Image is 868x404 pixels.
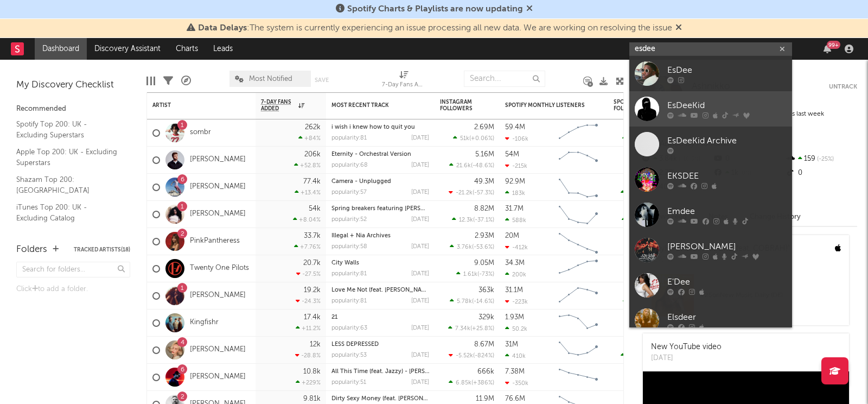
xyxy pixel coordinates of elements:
[474,244,493,250] span: -53.6 %
[152,102,234,109] div: Artist
[456,270,494,277] div: ( )
[452,216,494,223] div: ( )
[74,247,130,252] button: Tracked Artists(18)
[785,166,857,180] div: 0
[331,233,391,239] a: Illegal + Nia Archives
[474,341,494,348] div: 8.67M
[505,217,526,224] div: 588k
[629,91,792,127] a: EsDeeKid
[505,135,528,142] div: -106k
[505,298,528,305] div: -223k
[190,237,240,246] a: PinkPantheress
[478,314,494,321] div: 329k
[331,369,475,375] a: All This Time (feat. Jazzy) - [PERSON_NAME] Remix
[331,271,367,277] div: popularity: 81
[505,190,525,197] div: 183k
[827,41,840,49] div: 99 +
[16,103,130,116] div: Recommended
[456,353,473,359] span: -5.52k
[554,119,603,147] svg: Chart title
[331,179,429,185] div: Camera - Unplugged
[474,178,494,185] div: 49.3M
[475,151,494,158] div: 5.16M
[667,169,787,182] div: EKSDEE
[471,136,493,142] span: +0.06 %
[347,5,523,14] span: Spotify Charts & Playlists are now updating
[667,240,787,253] div: [PERSON_NAME]
[450,298,494,305] div: ( )
[505,314,524,321] div: 1.93M
[16,201,119,224] a: iTunes Top 200: UK - Excluding Catalog
[305,124,321,131] div: 262k
[554,174,603,201] svg: Chart title
[629,127,792,162] a: EsDeeKid Archive
[449,352,494,359] div: ( )
[554,337,603,364] svg: Chart title
[315,77,329,83] button: Save
[475,353,493,359] span: -824 %
[474,124,494,131] div: 2.69M
[505,352,526,359] div: 410k
[629,268,792,303] a: E'Dee
[651,342,722,353] div: New YouTube video
[829,81,857,92] button: Untrack
[440,99,478,112] div: Instagram Followers
[331,342,379,348] a: LESS DEPRESSED
[479,272,493,277] span: -73 %
[190,264,249,273] a: Twenty One Pilots
[304,151,321,158] div: 206k
[505,205,524,212] div: 31.7M
[331,162,368,168] div: popularity: 68
[331,190,367,195] div: popularity: 57
[554,310,603,337] svg: Chart title
[554,364,603,391] svg: Chart title
[331,369,429,375] div: All This Time (feat. Jazzy) - Armand Van Helden Remix
[455,326,470,332] span: 7.34k
[304,232,321,239] div: 33.7k
[505,162,527,169] div: -215k
[16,118,119,141] a: Spotify Top 200: UK - Excluding Superstars
[163,65,173,97] div: Filters
[629,303,792,338] a: Elsdeer
[474,299,493,305] span: -14.6 %
[16,79,130,92] div: My Discovery Checklist
[554,282,603,310] svg: Chart title
[382,79,425,92] div: 7-Day Fans Added (7-Day Fans Added)
[448,325,494,332] div: ( )
[411,217,429,223] div: [DATE]
[526,5,533,14] span: Dismiss
[785,152,857,166] div: 159
[667,205,787,218] div: Emdee
[667,64,787,77] div: EsDee
[249,75,292,83] span: Most Notified
[411,380,429,386] div: [DATE]
[411,352,429,358] div: [DATE]
[310,341,321,348] div: 12k
[505,341,518,348] div: 31M
[505,102,586,109] div: Spotify Monthly Listeners
[505,124,525,131] div: 59.4M
[331,217,367,223] div: popularity: 52
[476,395,494,402] div: 11.9M
[477,368,494,375] div: 666k
[464,71,545,87] input: Search...
[411,298,429,304] div: [DATE]
[296,325,321,332] div: +11.2 %
[667,99,787,112] div: EsDeeKid
[629,197,792,232] a: Emdee
[411,325,429,331] div: [DATE]
[331,124,429,130] div: i wish i knew how to quit you
[16,146,119,168] a: Apple Top 200: UK - Excluding Superstars
[190,318,219,327] a: Kingfishr
[303,395,321,402] div: 9.81k
[505,395,525,402] div: 76.6M
[505,260,525,267] div: 34.3M
[16,283,130,296] div: Click to add a folder.
[478,287,494,294] div: 363k
[331,314,337,320] a: 21
[331,102,413,109] div: Most Recent Track
[331,151,411,157] a: Eternity - Orchestral Version
[181,65,191,97] div: A&R Pipeline
[505,287,523,294] div: 31.1M
[331,179,391,185] a: Camera - Unplugged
